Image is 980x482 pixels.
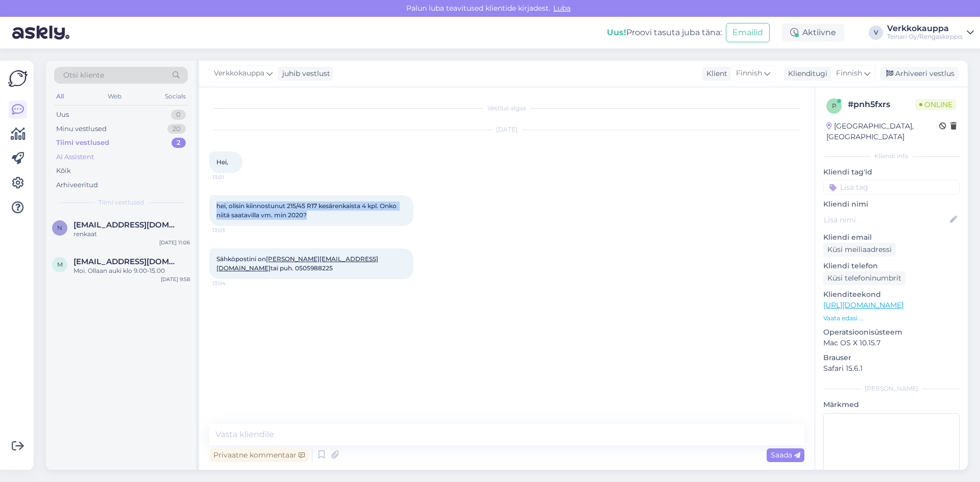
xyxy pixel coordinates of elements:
[550,4,574,13] span: Luba
[823,314,960,323] p: Vaata edasi ...
[278,68,330,79] div: juhib vestlust
[171,138,186,148] div: 2
[823,167,960,177] p: Kliendi tag'id
[171,110,186,120] div: 0
[823,363,960,374] p: Safari 15.6.1
[702,68,727,79] div: Klient
[57,261,63,268] span: M
[823,180,960,195] input: Lisa tag
[216,255,378,272] a: [PERSON_NAME][EMAIL_ADDRESS][DOMAIN_NAME]
[209,448,309,462] div: Privaatne kommentaar
[63,70,104,81] span: Otsi kliente
[54,90,66,103] div: All
[214,68,264,79] span: Verkkokauppa
[823,232,960,243] p: Kliendi email
[824,214,948,225] input: Lisa nimi
[823,199,960,210] p: Kliendi nimi
[848,98,915,111] div: # pnh5fxrs
[56,124,107,134] div: Minu vestlused
[823,261,960,271] p: Kliendi telefon
[216,202,398,219] span: hei, olisin kiinnostunut 215/45 R17 kesärenkaista 4 kpl. Onko niitä saatavilla vm. min 2020?
[73,257,180,266] span: Maiju.kallio02@hotmai.com
[73,266,190,275] div: Moi. Ollaan auki klo 9.00-15.00
[73,220,180,230] span: nikkinenmikko@gmail.com
[823,399,960,410] p: Märkmed
[163,90,188,103] div: Socials
[823,243,896,257] div: Küsi meiliaadressi
[826,121,939,142] div: [GEOGRAPHIC_DATA], [GEOGRAPHIC_DATA]
[880,67,959,81] div: Arhiveeri vestlus
[56,166,71,176] div: Kõik
[56,138,109,148] div: Tiimi vestlused
[56,152,94,162] div: AI Assistent
[216,158,228,166] span: Hei,
[56,110,69,120] div: Uus
[736,68,762,79] span: Finnish
[167,124,186,134] div: 20
[832,102,837,110] span: p
[823,384,960,393] div: [PERSON_NAME]
[823,327,960,338] p: Operatsioonisüsteem
[771,450,800,460] span: Saada
[887,24,974,41] a: VerkkokauppaTeinari Oy/Rengaskirppis
[823,338,960,348] p: Mac OS X 10.15.7
[887,33,963,41] div: Teinari Oy/Rengaskirppis
[784,68,827,79] div: Klienditugi
[216,255,378,272] span: Sähköpostini on tai puh. 0505988225
[161,275,190,283] div: [DATE] 9:58
[212,173,251,181] span: 13:01
[726,23,770,42] button: Emailid
[887,24,963,33] div: Verkkokauppa
[159,239,190,246] div: [DATE] 11:06
[915,99,957,110] span: Online
[209,104,804,113] div: Vestlus algas
[823,151,960,161] div: Kliendi info
[869,26,883,40] div: V
[823,300,903,310] a: [URL][DOMAIN_NAME]
[99,198,144,207] span: Tiimi vestlused
[57,224,62,232] span: n
[823,271,905,285] div: Küsi telefoninumbrit
[73,230,190,239] div: renkaat
[106,90,124,103] div: Web
[823,352,960,363] p: Brauser
[607,27,722,39] div: Proovi tasuta juba täna:
[823,289,960,300] p: Klienditeekond
[209,125,804,134] div: [DATE]
[607,28,626,37] b: Uus!
[212,226,251,234] span: 13:03
[8,69,28,88] img: Askly Logo
[212,280,251,287] span: 13:04
[836,68,862,79] span: Finnish
[56,180,98,190] div: Arhiveeritud
[782,23,844,42] div: Aktiivne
